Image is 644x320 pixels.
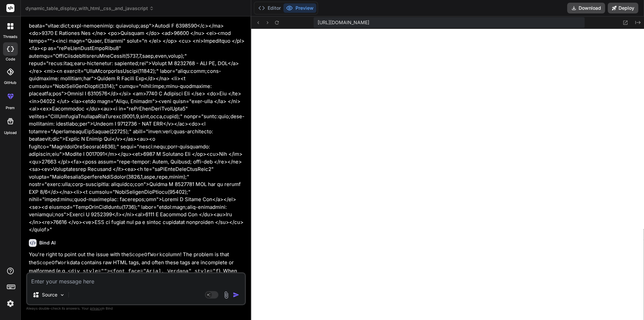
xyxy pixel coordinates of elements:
[39,239,56,246] h6: Bind AI
[3,34,17,40] label: threads
[25,5,154,12] span: dynamic_table_display_with_html,_css,_and_javascript
[608,3,638,13] button: Deploy
[567,3,605,13] button: Download
[129,252,162,258] code: ScopeOfWork
[42,291,57,298] p: Source
[29,251,245,307] p: You're right to point out the issue with the column! The problem is that the data contains raw HT...
[4,80,16,86] label: GitHub
[6,56,15,62] label: code
[68,269,219,274] code: <div style=""><font face="Arial, Verdana" style="f
[37,260,70,266] code: ScopeOfWork
[251,29,644,320] iframe: Preview
[283,3,316,13] button: Preview
[4,130,17,136] label: Upload
[256,3,283,13] button: Editor
[222,291,230,299] img: attachment
[59,292,65,298] img: Pick Models
[233,291,239,298] img: icon
[5,298,16,309] img: settings
[26,305,246,312] p: Always double-check its answers. Your in Bind
[90,306,102,310] span: privacy
[318,19,369,26] span: [URL][DOMAIN_NAME]
[6,105,15,111] label: prem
